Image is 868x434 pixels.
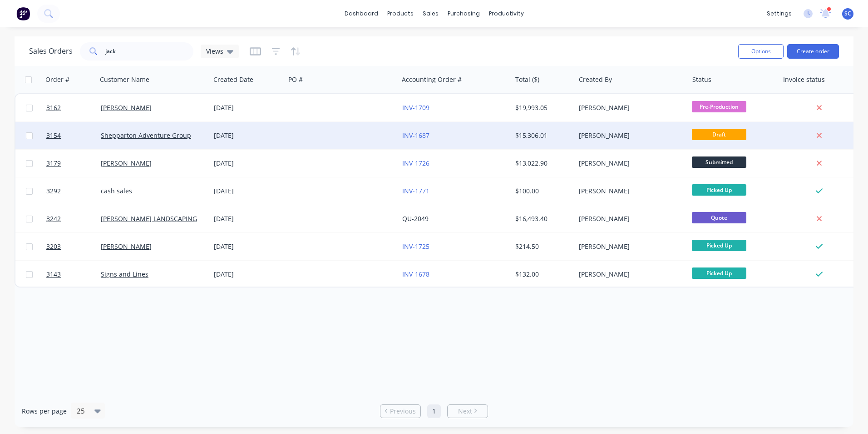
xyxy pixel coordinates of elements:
[402,214,429,223] a: QU-2049
[340,7,383,20] a: dashboard
[206,46,223,56] span: Views
[46,131,61,140] span: 3154
[376,404,492,418] ul: Pagination
[579,214,680,223] div: [PERSON_NAME]
[515,187,569,196] div: $100.00
[692,240,746,251] span: Picked Up
[692,101,746,112] span: Pre-Production
[402,131,429,140] a: INV-1687
[214,159,281,168] div: [DATE]
[100,75,149,84] div: Customer Name
[579,131,680,140] div: [PERSON_NAME]
[214,214,281,223] div: [DATE]
[692,212,746,223] span: Quote
[515,131,569,140] div: $15,306.01
[46,261,101,288] a: 3143
[101,187,132,195] a: cash sales
[579,159,680,168] div: [PERSON_NAME]
[101,131,191,140] a: Shepparton Adventure Group
[105,42,194,61] input: Search...
[402,242,429,251] a: INV-1725
[214,242,281,251] div: [DATE]
[427,404,441,418] a: Page 1 is your current page
[579,270,680,279] div: [PERSON_NAME]
[46,187,61,196] span: 3292
[101,159,152,167] a: [PERSON_NAME]
[214,187,281,196] div: [DATE]
[46,177,101,205] a: 3292
[515,214,569,223] div: $16,493.40
[579,75,612,84] div: Created By
[214,131,281,140] div: [DATE]
[579,242,680,251] div: [PERSON_NAME]
[101,270,148,278] a: Signs and Lines
[101,103,152,112] a: [PERSON_NAME]
[579,103,680,112] div: [PERSON_NAME]
[46,159,61,168] span: 3179
[418,7,443,20] div: sales
[484,7,528,20] div: productivity
[46,214,61,223] span: 3242
[213,75,253,84] div: Created Date
[458,407,472,416] span: Next
[443,7,484,20] div: purchasing
[787,44,839,59] button: Create order
[783,75,825,84] div: Invoice status
[101,214,197,223] a: [PERSON_NAME] LANDSCAPING
[448,407,488,416] a: Next page
[692,129,746,140] span: Draft
[515,75,539,84] div: Total ($)
[738,44,784,59] button: Options
[214,103,281,112] div: [DATE]
[402,270,429,278] a: INV-1678
[288,75,303,84] div: PO #
[515,242,569,251] div: $214.50
[46,103,61,112] span: 3162
[45,75,69,84] div: Order #
[46,150,101,177] a: 3179
[101,242,152,251] a: [PERSON_NAME]
[214,270,281,279] div: [DATE]
[46,233,101,260] a: 3203
[29,47,73,56] h1: Sales Orders
[692,156,746,168] span: Submitted
[46,122,101,149] a: 3154
[692,75,711,84] div: Status
[380,407,420,416] a: Previous page
[16,7,30,20] img: Factory
[515,159,569,168] div: $13,022.90
[46,205,101,232] a: 3242
[402,75,462,84] div: Accounting Order #
[692,184,746,196] span: Picked Up
[46,242,61,251] span: 3203
[383,7,418,20] div: products
[402,187,429,195] a: INV-1771
[390,407,416,416] span: Previous
[692,267,746,279] span: Picked Up
[402,103,429,112] a: INV-1709
[844,10,851,18] span: SC
[46,94,101,121] a: 3162
[46,270,61,279] span: 3143
[515,270,569,279] div: $132.00
[515,103,569,112] div: $19,993.05
[579,187,680,196] div: [PERSON_NAME]
[22,407,67,416] span: Rows per page
[402,159,429,167] a: INV-1726
[762,7,796,20] div: settings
